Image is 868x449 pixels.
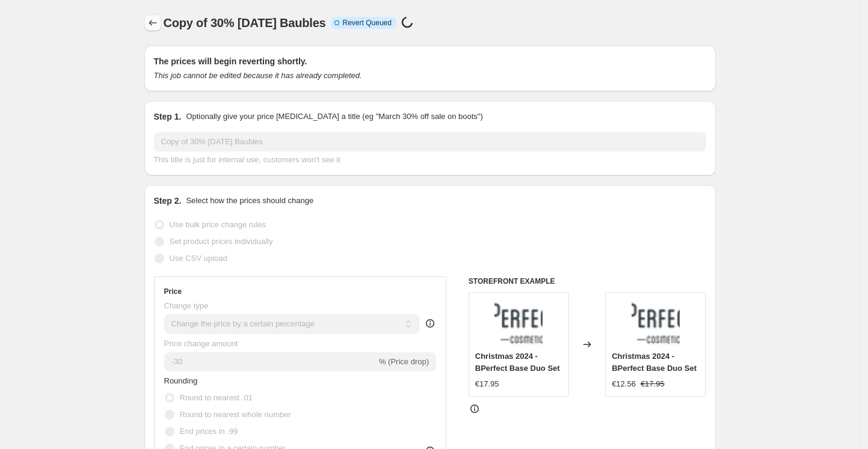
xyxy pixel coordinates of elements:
[641,378,665,390] strike: €17.95
[154,111,182,123] h2: Step 1.
[424,317,436,329] div: help
[180,410,291,419] span: Round to nearest whole number
[475,378,499,390] div: €17.95
[494,299,543,347] img: BPerfect_logo_WB_bacc4a51-7a96-41ca-8ec5-ad14f2f54de2_80x.png
[164,16,326,29] span: Copy of 30% [DATE] Baubles
[164,287,182,296] h3: Price
[164,376,198,385] span: Rounding
[379,357,429,366] span: % (Price drop)
[154,55,706,67] h2: The prices will begin reverting shortly.
[164,301,209,310] span: Change type
[154,195,182,207] h2: Step 2.
[186,195,313,207] p: Select how the prices should change
[186,111,482,123] p: Optionally give your price [MEDICAL_DATA] a title (eg "March 30% off sale on boots")
[164,339,238,348] span: Price change amount
[180,427,238,436] span: End prices in .99
[632,299,680,347] img: BPerfect_logo_WB_bacc4a51-7a96-41ca-8ec5-ad14f2f54de2_80x.png
[154,132,706,151] input: 30% off holiday sale
[612,378,636,390] div: €12.56
[170,254,227,263] span: Use CSV upload
[475,352,560,373] span: Christmas 2024 - BPerfect Base Duo Set
[154,71,362,80] i: This job cannot be edited because it has already completed.
[170,237,273,246] span: Set product prices individually
[469,276,706,286] h6: STOREFRONT EXAMPLE
[154,155,340,164] span: This title is just for internal use, customers won't see it
[170,220,266,229] span: Use bulk price change rules
[612,352,697,373] span: Christmas 2024 - BPerfect Base Duo Set
[343,18,392,28] span: Revert Queued
[144,14,161,31] button: Price change jobs
[164,352,377,371] input: -15
[180,393,253,402] span: Round to nearest .01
